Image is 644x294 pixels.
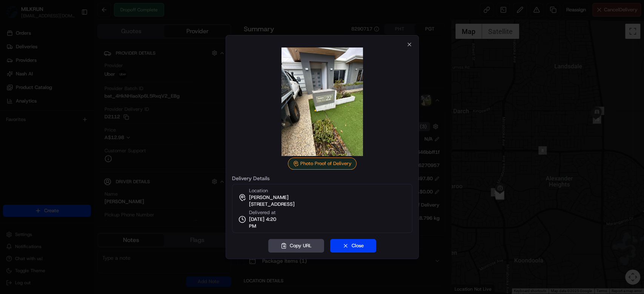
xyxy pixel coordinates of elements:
[249,216,283,230] span: [DATE] 4:20 PM
[249,187,267,194] span: Location
[249,209,283,216] span: Delivered at
[249,201,294,208] span: [STREET_ADDRESS]
[330,239,376,253] button: Close
[268,47,377,156] img: photo_proof_of_delivery image
[288,158,357,170] div: Photo Proof of Delivery
[249,194,288,201] span: [PERSON_NAME]
[232,176,412,181] label: Delivery Details
[268,239,324,253] button: Copy URL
